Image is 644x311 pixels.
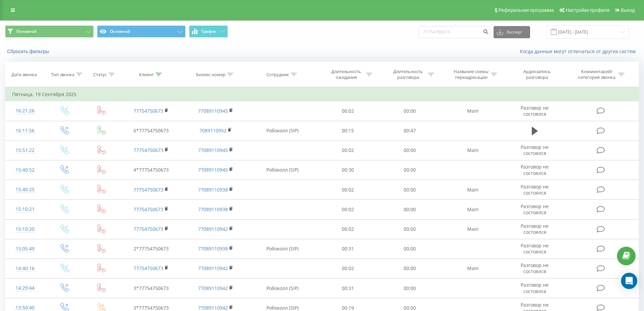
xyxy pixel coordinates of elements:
[134,265,163,271] a: 77754750673
[51,72,74,77] div: Тип звонка
[198,245,228,252] a: 77089110938
[248,160,317,180] td: Робоколл (SIP)
[379,140,441,160] td: 00:00
[12,104,38,117] div: 16:21:26
[317,121,379,140] td: 00:15
[12,124,38,137] div: 16:11:56
[521,144,549,156] span: Разговор не состоялся
[199,127,226,134] a: 7089110952
[566,7,610,13] span: Настройки профиля
[119,121,183,140] td: 6*77754750673
[134,186,163,193] a: 77754750673
[198,186,228,193] a: 77089110938
[621,273,637,289] div: Open Intercom Messenger
[119,160,183,180] td: 4*77754750673
[317,279,379,298] td: 00:31
[317,239,379,259] td: 00:31
[248,279,317,298] td: Робоколл (SIP)
[198,305,228,311] a: 77089110942
[440,101,505,121] td: Main
[11,72,37,77] div: Дата звонка
[577,69,617,80] div: Комментарий/категория звонка
[317,200,379,219] td: 00:02
[16,29,37,34] span: Основной
[12,223,38,236] div: 15:10:20
[453,69,489,80] div: Название схемы переадресации
[12,163,38,177] div: 15:40:52
[494,26,530,38] button: Экспорт
[5,48,52,54] button: Сбросить фильтры
[419,26,490,38] input: Поиск по номеру
[196,72,225,77] div: Бизнес номер
[328,69,364,80] div: Длительность ожидания
[12,262,38,275] div: 14:40:16
[198,147,228,153] a: 77089110945
[379,101,441,121] td: 00:00
[12,144,38,157] div: 15:51:22
[134,206,163,213] a: 77754750673
[521,223,549,235] span: Разговор не состоялся
[266,72,289,77] div: Сотрудник
[390,69,426,80] div: Длительность разговора
[119,279,183,298] td: 3*77754750673
[520,48,639,54] a: Когда данные могут отличаться от других систем
[440,200,505,219] td: Main
[317,219,379,239] td: 00:02
[189,25,228,38] button: График
[379,121,441,140] td: 00:47
[317,259,379,278] td: 00:02
[515,69,559,80] div: Аудиозапись разговора
[134,147,163,153] a: 77754750673
[198,108,228,114] a: 77089110945
[248,239,317,259] td: Робоколл (SIP)
[248,121,317,140] td: Робоколл (SIP)
[5,88,639,101] td: Пятница, 19 Сентября 2025
[93,72,107,77] div: Статус
[521,183,549,196] span: Разговор не состоялся
[198,166,228,173] a: 77089110945
[440,219,505,239] td: Main
[521,203,549,216] span: Разговор не состоялся
[5,25,94,38] button: Основной
[12,242,38,256] div: 15:05:49
[621,7,635,13] span: Выход
[521,282,549,294] span: Разговор не состоялся
[198,265,228,271] a: 77089110942
[134,226,163,232] a: 77754750673
[201,29,216,34] span: График
[317,101,379,121] td: 00:02
[379,219,441,239] td: 00:00
[379,180,441,200] td: 00:00
[379,259,441,278] td: 00:00
[521,242,549,255] span: Разговор не состоялся
[97,25,186,38] button: Основной
[134,108,163,114] a: 77754750673
[198,206,228,213] a: 77089110938
[379,160,441,180] td: 00:00
[379,200,441,219] td: 00:00
[440,140,505,160] td: Main
[440,180,505,200] td: Main
[521,105,549,117] span: Разговор не состоялся
[317,180,379,200] td: 00:02
[12,183,38,196] div: 15:40:25
[139,72,154,77] div: Клиент
[379,279,441,298] td: 00:00
[119,239,183,259] td: 2*77754750673
[198,226,228,232] a: 77089110942
[317,160,379,180] td: 00:30
[379,239,441,259] td: 00:00
[440,259,505,278] td: Main
[12,282,38,295] div: 14:29:44
[498,7,554,13] span: Реферальная программа
[198,285,228,291] a: 77089110942
[12,203,38,216] div: 15:10:21
[521,163,549,176] span: Разговор не состоялся
[521,262,549,274] span: Разговор не состоялся
[317,140,379,160] td: 00:02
